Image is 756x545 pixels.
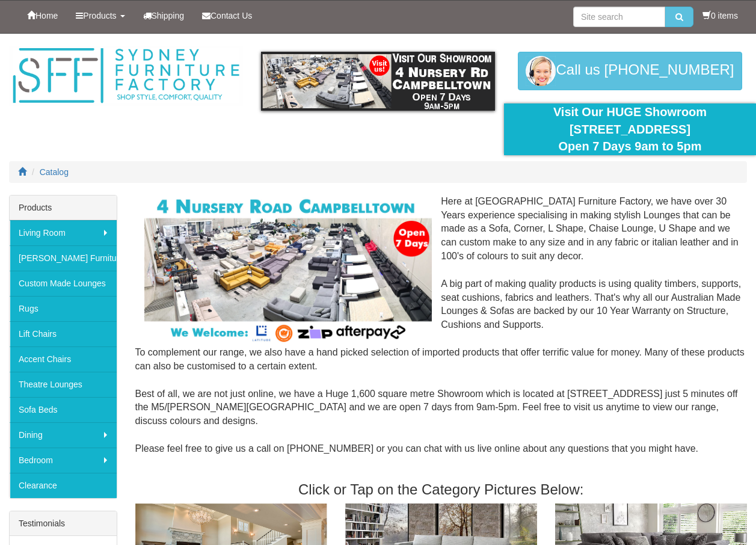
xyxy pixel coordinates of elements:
[10,397,117,422] a: Sofa Beds
[513,103,747,155] div: Visit Our HUGE Showroom [STREET_ADDRESS] Open 7 Days 9am to 5pm
[10,372,117,397] a: Theatre Lounges
[211,11,252,20] span: Contact Us
[10,296,117,321] a: Rugs
[135,195,748,470] div: Here at [GEOGRAPHIC_DATA] Furniture Factory, we have over 30 Years experience specialising in mak...
[261,52,495,111] img: showroom.gif
[10,422,117,448] a: Dining
[18,1,67,31] a: Home
[134,1,194,31] a: Shipping
[10,473,117,498] a: Clearance
[9,46,243,106] img: Sydney Furniture Factory
[152,11,185,20] span: Shipping
[573,7,665,27] input: Site search
[135,482,748,497] h3: Click or Tap on the Category Pictures Below:
[144,195,432,345] img: Corner Modular Lounges
[702,10,738,22] li: 0 items
[10,321,117,346] a: Lift Chairs
[83,11,116,20] span: Products
[10,196,117,220] div: Products
[10,245,117,271] a: [PERSON_NAME] Furniture
[10,220,117,245] a: Living Room
[35,11,58,20] span: Home
[10,271,117,296] a: Custom Made Lounges
[193,1,261,31] a: Contact Us
[10,346,117,372] a: Accent Chairs
[67,1,134,31] a: Products
[10,511,117,536] div: Testimonials
[10,448,117,473] a: Bedroom
[40,167,69,177] a: Catalog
